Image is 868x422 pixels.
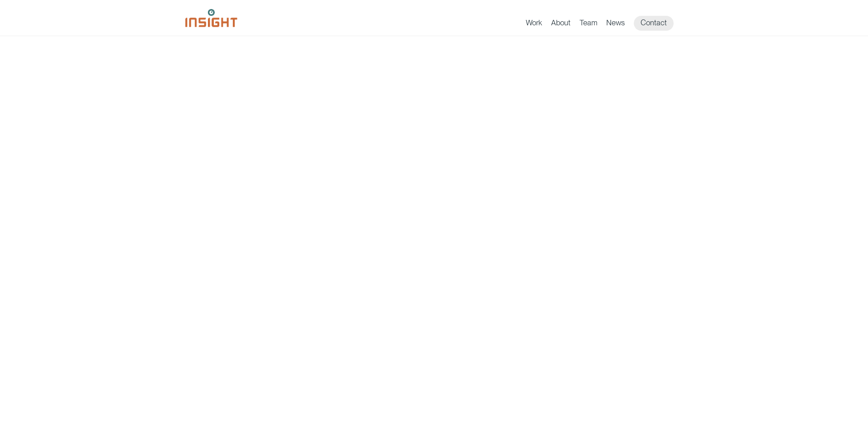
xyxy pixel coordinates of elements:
[580,18,597,31] a: Team
[634,16,674,31] a: Contact
[551,18,571,31] a: About
[185,9,237,27] img: Insight Marketing Design
[526,18,542,31] a: Work
[606,18,625,31] a: News
[526,16,683,31] nav: primary navigation menu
